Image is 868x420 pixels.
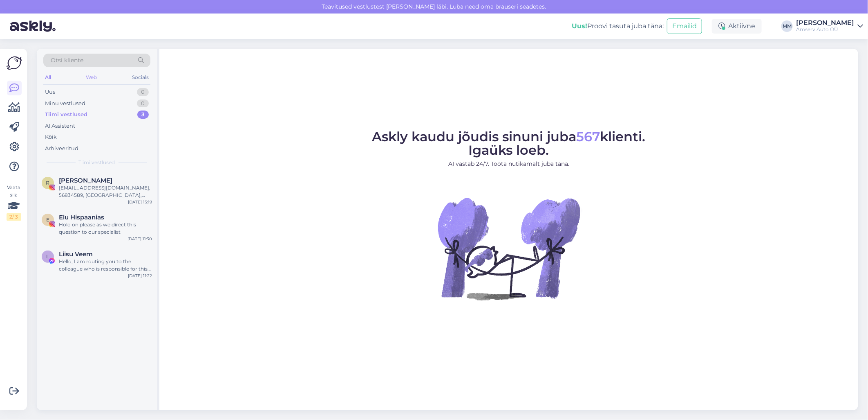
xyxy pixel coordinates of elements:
div: 0 [137,99,149,108]
img: Askly Logo [7,55,22,71]
span: E [46,217,49,223]
div: AI Assistent [45,122,75,130]
div: MM [781,20,793,32]
div: Arhiveeritud [45,145,78,153]
div: Socials [130,72,150,83]
span: Elu Hispaanias [59,214,104,221]
div: Amserv Auto OÜ [796,26,854,33]
div: [DATE] 11:30 [128,236,152,242]
div: All [43,72,53,83]
div: [EMAIL_ADDRESS][DOMAIN_NAME], 56834589, [GEOGRAPHIC_DATA], [PERSON_NAME], [GEOGRAPHIC_DATA] 8-8. ... [59,184,152,199]
div: Hold on please as we direct this question to our specialist [59,221,152,236]
span: L [47,253,49,260]
div: 3 [137,111,149,119]
div: Kõik [45,133,57,141]
span: Liisu Veem [59,251,93,258]
a: [PERSON_NAME]Amserv Auto OÜ [796,20,863,33]
div: 2 / 3 [7,213,21,221]
span: Raul Urbel [59,177,112,184]
span: Askly kaudu jõudis sinuni juba klienti. Igaüks loeb. [372,129,646,158]
div: Uus [45,88,55,96]
span: Tiimi vestlused [79,159,115,166]
span: Otsi kliente [51,56,83,65]
div: [DATE] 15:19 [128,199,152,205]
div: Aktiivne [712,19,762,34]
button: Emailid [667,18,702,34]
div: Proovi tasuta juba täna: [572,21,664,31]
div: Vaata siia [7,184,21,221]
p: AI vastab 24/7. Tööta nutikamalt juba täna. [372,160,646,168]
img: No Chat active [435,175,582,322]
div: Web [85,72,99,83]
div: Minu vestlused [45,99,85,108]
div: 0 [137,88,149,96]
b: Uus! [572,22,587,30]
span: 567 [577,129,600,145]
div: Hello, I am routing you to the colleague who is responsible for this topic. Please wait a little. [59,258,152,273]
div: [PERSON_NAME] [796,20,854,26]
span: R [46,180,50,186]
div: [DATE] 11:22 [128,273,152,279]
div: Tiimi vestlused [45,111,87,119]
